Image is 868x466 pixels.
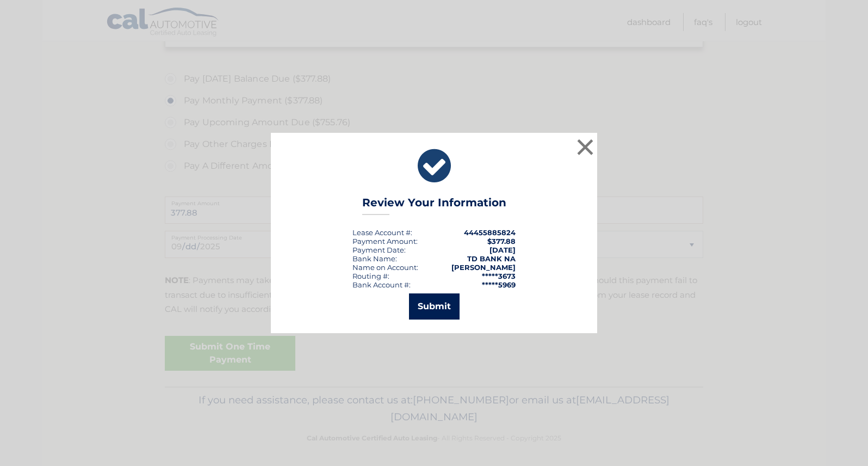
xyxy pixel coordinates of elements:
[489,246,516,254] span: [DATE]
[352,254,397,263] div: Bank Name:
[464,228,516,237] strong: 44455885824
[467,254,516,263] strong: TD BANK NA
[352,263,418,272] div: Name on Account:
[362,196,506,215] h3: Review Your Information
[352,272,389,280] div: Routing #:
[352,246,404,254] span: Payment Date
[352,228,412,237] div: Lease Account #:
[451,263,516,272] strong: [PERSON_NAME]
[487,237,516,246] span: $377.88
[409,293,460,320] button: Submit
[352,246,406,254] div: :
[352,237,418,246] div: Payment Amount:
[574,136,596,158] button: ×
[352,280,411,289] div: Bank Account #:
